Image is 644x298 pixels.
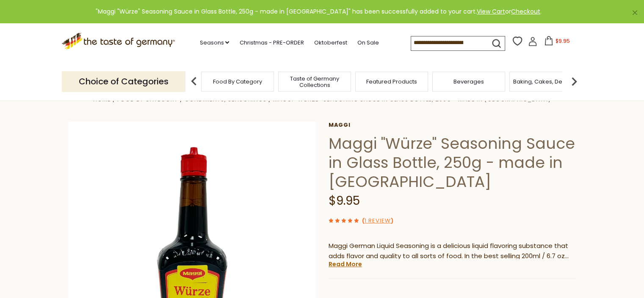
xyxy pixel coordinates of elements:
a: Read More [329,260,362,268]
a: Condiments, Seasonings [184,95,266,103]
button: $9.95 [539,36,575,49]
a: View Cart [477,7,505,16]
span: $9.95 [329,192,360,209]
a: Beverages [453,78,484,85]
p: Maggi German Liquid Seasoning is a delicious liquid flavoring substance that adds flavor and qual... [329,241,576,262]
a: Food By Category [117,95,178,103]
a: Featured Products [366,78,417,85]
a: Maggi "Würze" Seasoning Sauce in Glass Bottle, 250g - made in [GEOGRAPHIC_DATA] [273,95,551,103]
a: Maggi [329,122,576,128]
a: 1 Review [365,217,391,226]
a: Home [93,95,111,103]
a: On Sale [357,38,379,47]
a: Christmas - PRE-ORDER [239,38,304,47]
a: × [632,10,637,15]
a: Seasons [199,38,229,47]
span: $9.95 [555,37,569,45]
span: ( ) [362,217,393,225]
img: next arrow [566,73,583,90]
a: Food By Category [213,78,262,85]
h1: Maggi "Würze" Seasoning Sauce in Glass Bottle, 250g - made in [GEOGRAPHIC_DATA] [329,134,576,191]
a: Taste of Germany Collections [281,75,348,88]
p: Choice of Categories [62,71,185,92]
a: Baking, Cakes, Desserts [513,78,579,85]
img: previous arrow [185,73,202,90]
a: Checkout [511,7,540,16]
div: "Maggi "Würze" Seasoning Sauce in Glass Bottle, 250g - made in [GEOGRAPHIC_DATA]" has been succes... [7,7,630,17]
a: Oktoberfest [314,38,347,47]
